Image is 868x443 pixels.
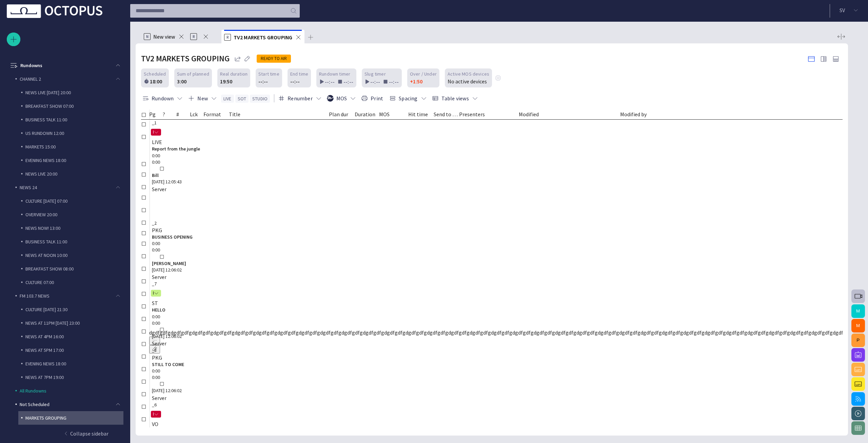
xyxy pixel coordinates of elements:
button: STUDIO [250,95,270,103]
div: 3:00 [177,77,186,85]
p: BUSINESS TALK 11:00 [25,116,123,123]
div: 31/08 12:06:02 [152,387,184,394]
div: ST [152,299,158,307]
button: P [851,334,865,347]
div: _7 [152,281,160,287]
p: No active devices [448,77,487,85]
div: Send to LiveU [434,109,459,120]
div: BUSINESS TALK 11:00 [18,235,123,248]
div: 0:00 [152,374,163,381]
div: Lck [190,109,203,120]
p: MARKETS GROUPING [25,415,123,421]
button: N [151,408,161,420]
button: SOT [235,95,249,103]
h2: TV2 MARKETS GROUPING [141,54,230,63]
div: Modified by [620,109,671,120]
p: R [224,34,231,41]
div: Pg [149,109,163,120]
p: NEWS AT 7PM 19:00 [25,374,123,381]
button: Renumber [277,92,323,104]
div: CULTURE [DATE] 07:00 [18,194,123,208]
div: 0:00 [152,159,163,165]
span: New view [153,33,175,40]
div: Format [203,109,229,120]
ul: main menu [7,32,123,400]
div: Duration [355,109,379,120]
div: NEWS AT 4PM 16:00 [18,330,123,343]
div: Plan dur [329,109,355,120]
button: M [851,319,865,333]
button: R [151,287,161,299]
div: BREAKFAST SHOW 07:00 [18,99,123,113]
div: Fletcher [152,260,186,267]
span: TV2 MARKETS GROUPING [234,34,293,41]
div: 31/08 12:06:02 [152,333,184,340]
div: R [188,30,221,43]
div: Hit time [408,109,434,120]
div: _8 [152,347,160,354]
div: 0:00 [152,320,163,326]
button: Print [360,92,386,104]
div: Title [229,109,329,120]
p: All Rundowns [20,387,123,394]
div: NEWS AT NOON 10:00 [18,248,123,262]
button: Spacing [388,92,428,104]
p: NEWS LIVE 20:00 [25,170,123,177]
p: NEWS AT NOON 10:00 [25,252,123,259]
div: 31/08 12:06:02 [152,267,184,273]
p: R [190,33,197,40]
span: Scheduled [144,71,166,77]
p: MARKETS 15:00 [25,143,123,150]
div: VO [152,420,158,428]
p: FM 103.7 NEWS [20,293,117,299]
span: HELLO [152,307,246,313]
div: 18:00 [150,77,165,85]
button: Rundown [141,92,184,104]
div: _2 [152,220,160,226]
span: BUSINESS OPENING [152,234,246,240]
div: NEWS AT 7PM 19:00 [18,370,123,384]
div: Modified [519,109,620,120]
div: PKG [152,354,162,361]
div: NEWS LIVE [DATE] 20:00 [18,86,123,99]
div: NEWS NOW! 13:00 [18,221,123,235]
div: CULTURE 07:00 [18,276,123,289]
div: 0:00 [152,153,172,159]
div: MARKETS 15:00 [18,140,123,154]
div: 0:00 [152,314,172,320]
div: NEWS AT 5PM 17:00 [18,343,123,357]
p: NEWS 24 [20,184,117,191]
span: Over / Under [410,71,437,77]
span: N [153,411,154,417]
div: RTV2 MARKETS GROUPING [221,30,305,43]
div: PKG [152,226,162,234]
p: Collapse sidebar [69,429,113,438]
p: Not Scheduled [20,401,117,408]
p: EVENING NEWS 18:00 [25,157,123,164]
span: Active MOS devices [448,71,489,77]
p: BREAKFAST SHOW 07:00 [25,103,123,109]
p: NEWS LIVE [DATE] 20:00 [25,89,123,96]
button: MOS [326,92,358,104]
p: EVENING NEWS 18:00 [25,360,123,367]
p: CULTURE [DATE] 07:00 [25,198,123,204]
p: NEWS NOW! 13:00 [25,225,123,231]
button: N [151,126,161,138]
div: MARKETS GROUPING [18,411,123,425]
button: Table views [431,92,479,104]
div: LIVE [152,138,162,146]
div: EVENING NEWS 18:00 [18,154,123,167]
button: Collapse sidebar [9,427,119,440]
div: OVERVIEW 20:00 [18,208,123,221]
div: NEWS AT 11PM [DATE] 23:00 [18,316,123,330]
div: Presenters [459,109,519,120]
div: 19:50 [220,77,232,85]
div: --:-- [290,77,300,85]
div: Report from the jungle [152,146,246,152]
